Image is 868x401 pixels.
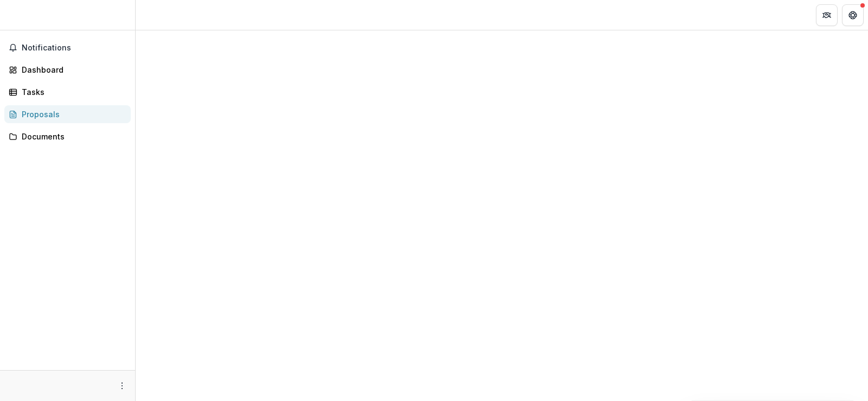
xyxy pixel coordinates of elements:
button: Get Help [842,4,864,26]
button: More [116,379,129,392]
span: Notifications [22,43,126,53]
div: Tasks [22,86,122,98]
div: Dashboard [22,64,122,75]
button: Notifications [4,39,131,56]
button: Partners [816,4,838,26]
div: Documents [22,131,122,142]
a: Tasks [4,83,131,101]
div: Proposals [22,109,122,120]
a: Documents [4,128,131,145]
a: Dashboard [4,61,131,79]
a: Proposals [4,105,131,123]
